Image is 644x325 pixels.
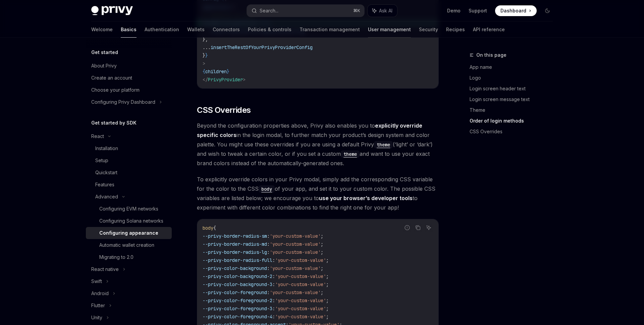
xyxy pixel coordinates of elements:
span: PrivyProvider [208,77,243,83]
div: React native [91,265,119,273]
div: Configuring Solana networks [99,217,163,225]
div: Swift [91,277,102,285]
span: ; [326,281,329,287]
a: Configuring appearance [86,227,172,239]
a: Installation [86,142,172,154]
button: Toggle dark mode [542,5,553,16]
a: Configuring EVM networks [86,203,172,215]
a: Create an account [86,72,172,84]
span: > [203,60,205,66]
span: To explicitly override colors in your Privy modal, simply add the corresponding CSS variable for ... [197,175,439,212]
span: --privy-color-foreground-2 [203,297,272,304]
span: CSS Overrides [197,105,251,115]
a: Configuring Solana networks [86,215,172,227]
span: --privy-border-radius-full [203,257,272,263]
a: Login screen message text [470,94,558,105]
div: Create an account [91,74,132,82]
a: Setup [86,154,172,167]
a: Connectors [213,21,240,38]
span: --privy-color-background-2 [203,273,272,279]
span: : [267,249,270,255]
a: Policies & controls [248,21,291,38]
span: : [272,297,275,304]
span: --privy-color-foreground-4 [203,314,272,320]
a: Authentication [145,21,179,38]
span: : [272,273,275,279]
a: API reference [473,21,505,38]
span: : [272,281,275,287]
div: Setup [95,156,108,165]
button: Search...⌘K [247,5,364,17]
span: </ [203,77,208,83]
span: On this page [476,51,506,59]
span: : [272,306,275,312]
button: Report incorrect code [403,223,412,232]
code: body [259,185,275,193]
button: Ask AI [368,5,397,17]
span: Ask AI [379,7,392,14]
span: --privy-border-radius-md [203,241,267,247]
a: Recipes [446,21,465,38]
a: Features [86,179,172,191]
span: ; [326,314,329,320]
strong: explicitly override specific colors [197,122,422,138]
code: theme [341,150,360,158]
span: body [203,225,213,231]
div: Configuring EVM networks [99,205,158,213]
span: 'your-custom-value' [275,297,326,304]
button: Ask AI [424,223,433,232]
span: --privy-color-background [203,265,267,271]
span: } [227,68,229,75]
span: ; [321,249,323,255]
span: 'your-custom-value' [270,249,321,255]
a: App name [470,62,558,73]
a: Theme [470,105,558,115]
a: Choose your platform [86,84,172,96]
div: Quickstart [95,169,117,177]
span: ; [326,257,329,263]
div: Choose your platform [91,86,140,94]
a: Migrating to 2.0 [86,251,172,263]
span: ; [321,265,323,271]
a: Basics [121,21,137,38]
span: : [267,289,270,295]
a: Order of login methods [470,115,558,126]
span: ⌘ K [353,8,360,13]
a: Transaction management [300,21,360,38]
a: theme [374,141,393,148]
span: }, [203,36,208,42]
a: Automatic wallet creation [86,239,172,251]
div: About Privy [91,62,117,70]
img: dark logo [91,6,133,15]
div: Configuring appearance [99,229,158,237]
span: Dashboard [500,7,526,14]
span: --privy-color-foreground-3 [203,306,272,312]
a: Quickstart [86,167,172,179]
span: } [205,52,208,58]
span: --privy-border-radius-sm [203,233,267,239]
span: ; [321,233,323,239]
div: Automatic wallet creation [99,241,154,249]
div: Configuring Privy Dashboard [91,98,155,106]
h5: Get started by SDK [91,119,137,127]
span: insertTheRestOfYourPrivyProviderConfig [211,44,313,50]
a: Welcome [91,21,113,38]
span: 'your-custom-value' [275,314,326,320]
span: --privy-color-background-3 [203,281,272,287]
a: body [259,185,275,192]
a: Wallets [187,21,205,38]
span: : [267,241,270,247]
span: 'your-custom-value' [275,281,326,287]
a: Dashboard [495,5,537,16]
a: use your browser’s developer tools [319,195,413,202]
span: : [267,265,270,271]
span: ; [321,289,323,295]
span: 'your-custom-value' [270,265,321,271]
a: theme [341,150,360,157]
span: ; [326,306,329,312]
div: Android [91,289,109,297]
span: > [243,77,246,83]
span: 'your-custom-value' [270,241,321,247]
a: User management [368,21,411,38]
span: --privy-border-radius-lg [203,249,267,255]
